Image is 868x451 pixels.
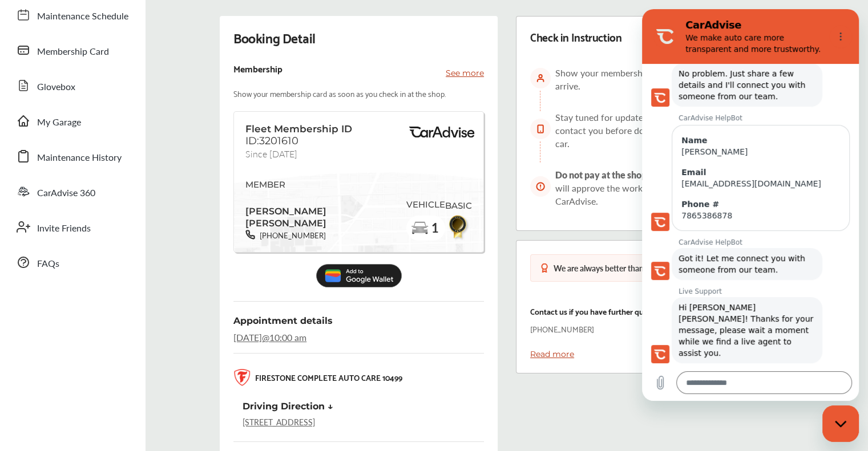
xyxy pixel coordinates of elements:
img: logo-firestone.png [233,369,251,386]
p: [PHONE_NUMBER] [530,322,594,335]
a: [STREET_ADDRESS] [243,416,315,428]
span: FAQs [37,257,59,271]
span: Maintenance Schedule [37,9,128,24]
span: Membership Card [37,44,109,59]
a: CarAdvise 360 [10,177,134,206]
img: BasicBadge.31956f0b.svg [446,213,471,240]
p: FIRESTONE COMPLETE AUTO CARE 10499 [255,371,402,384]
span: 1 [431,221,439,235]
span: Glovebox [37,80,75,95]
span: MEMBER [245,180,406,190]
span: Since [DATE] [245,147,297,157]
span: Once your service is done, you will approve the work and the payment will go through CarAdvise. [555,168,775,208]
img: BasicPremiumLogo.8d547ee0.svg [407,127,476,138]
iframe: Messaging window [642,9,859,401]
p: Show your membership card as soon as you check in at the shop. [233,87,446,100]
a: Membership Card [10,35,134,65]
img: phone-black.37208b07.svg [245,230,255,239]
span: Stay tuned for updates on your service. The store will contact you before doing any additional wo... [555,111,769,150]
a: FAQs [10,247,134,277]
span: Appointment details [233,315,333,326]
span: [PERSON_NAME] [PERSON_NAME] [245,198,406,230]
img: medal-badge-icon.048288b6.svg [540,263,549,273]
span: [PHONE_NUMBER] [255,230,326,241]
span: Maintenance History [37,151,122,165]
a: Read more [530,349,574,359]
div: Driving Direction ↓ [243,401,333,412]
span: My Garage [37,115,81,130]
a: Glovebox [10,71,134,100]
span: 10:00 am [269,331,306,344]
a: My Garage [10,106,134,136]
img: Add_to_Google_Wallet.5c177d4c.svg [316,264,402,287]
span: Do not pay at the shop! [555,169,650,180]
div: Booking Detail [233,30,316,46]
span: VEHICLE [406,200,445,210]
iframe: Button to launch messaging window, conversation in progress [822,405,859,442]
span: @ [262,331,269,344]
span: Show your membership card at the store as soon as you arrive. [555,66,779,92]
span: Invite Friends [37,221,91,236]
span: CarAdvise 360 [37,186,95,201]
span: [DATE] [233,331,262,344]
a: Maintenance History [10,141,134,171]
span: ID:3201610 [245,135,298,147]
p: Contact us if you have further questions about our pricing. [530,304,732,318]
a: Invite Friends [10,212,134,242]
p: See more [446,67,484,79]
span: Fleet Membership ID [245,123,352,135]
span: BASIC [445,201,472,211]
img: car-basic.192fe7b4.svg [411,220,429,238]
div: Check in Instruction [530,30,621,43]
div: We are always better than retail price [554,264,683,272]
